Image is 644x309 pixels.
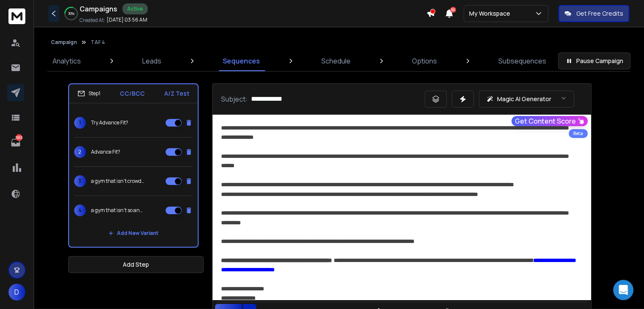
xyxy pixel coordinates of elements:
[142,56,161,66] p: Leads
[511,116,588,126] button: Get Content Score
[74,146,86,158] span: 2
[223,56,260,66] p: Sequences
[164,89,189,98] p: A/Z Test
[316,51,356,71] a: Schedule
[74,204,86,216] span: 4
[53,56,81,66] p: Analytics
[576,9,623,18] p: Get Free Credits
[493,51,551,71] a: Subsequences
[107,17,147,23] p: [DATE] 03:56 AM
[51,39,77,46] button: Campaign
[218,51,265,71] a: Sequences
[74,117,86,129] span: 1
[613,280,633,300] div: Open Intercom Messenger
[221,94,248,104] p: Subject:
[102,225,165,242] button: Add New Variant
[498,56,546,66] p: Subsequences
[479,91,574,108] button: Magic AI Generator
[74,175,86,187] span: 3
[68,256,204,273] button: Add Step
[80,4,117,14] h1: Campaigns
[137,51,166,71] a: Leads
[569,129,588,138] div: Beta
[469,9,514,18] p: My Workspace
[77,90,100,97] div: Step 1
[8,284,25,301] button: D
[497,95,551,103] p: Magic AI Generator
[91,119,128,126] p: Try Advance Fit?
[68,11,75,16] p: 30 %
[91,178,145,185] p: a gym that isn’t crowded
[558,5,629,22] button: Get Free Credits
[91,207,145,214] p: a gym that isn’t so annoying
[558,52,630,69] button: Pause Campaign
[122,3,148,14] div: Active
[80,17,105,24] p: Created At:
[407,51,442,71] a: Options
[91,149,120,155] p: Advance Fit?
[91,39,105,46] p: TAF 4
[450,7,456,13] span: 50
[47,51,86,71] a: Analytics
[321,56,351,66] p: Schedule
[120,89,145,98] p: CC/BCC
[68,83,199,248] li: Step1CC/BCCA/Z Test1Try Advance Fit?2Advance Fit?3a gym that isn’t crowded4a gym that isn’t so an...
[16,134,22,141] p: 7265
[412,56,437,66] p: Options
[7,134,24,151] a: 7265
